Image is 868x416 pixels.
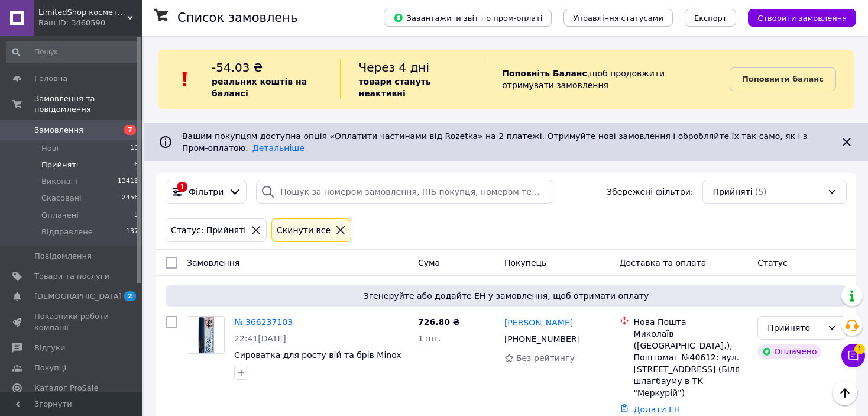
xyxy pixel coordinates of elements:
div: Статус: Прийняті [169,224,248,237]
h1: Список замовлень [177,11,297,25]
span: Cума [418,258,440,267]
span: Покупець [504,258,546,267]
span: Показники роботи компанії [34,311,109,333]
a: Детальніше [252,143,305,153]
span: Управління статусами [573,14,663,22]
span: LimitedShop косметика, аксесуари, одяг та взуття [38,7,127,18]
span: Прийняті [41,160,78,170]
a: Додати ЕН [634,405,681,414]
span: Відгуки [34,343,65,353]
div: Миколаїв ([GEOGRAPHIC_DATA].), Поштомат №40612: вул. [STREET_ADDRESS] (Біля шлагбауму в ТК "Мерку... [634,328,749,399]
span: Завантажити звіт по пром-оплаті [393,12,542,23]
span: 1 [854,344,865,354]
div: [PHONE_NUMBER] [502,331,582,347]
b: Поповніть Баланс [502,69,587,78]
span: 7 [124,125,136,135]
span: Експорт [694,14,727,22]
span: Створити замовлення [757,14,847,22]
a: Сироватка для росту вій та брів Minox [234,350,401,360]
span: Каталог ProSale [34,383,98,394]
span: (5) [755,187,767,196]
span: Відправлене [41,227,93,237]
span: Статус [757,258,788,267]
span: Нові [41,143,59,154]
input: Пошук за номером замовлення, ПІБ покупця, номером телефону, Email, номером накладної [256,180,553,204]
button: Експорт [685,9,737,27]
a: Фото товару [187,316,225,354]
span: Скасовані [41,193,82,204]
span: Замовлення та повідомлення [34,93,142,115]
a: № 366237103 [234,317,293,327]
button: Чат з покупцем1 [841,344,865,367]
span: Головна [34,73,67,84]
span: Замовлення [187,258,239,267]
span: Фільтри [189,186,224,198]
a: Створити замовлення [736,12,856,22]
span: Через 4 дні [358,60,429,75]
span: Виконані [41,176,78,187]
div: Cкинути все [274,224,333,237]
span: 2456 [122,193,138,204]
div: Прийнято [767,321,822,334]
span: Вашим покупцям доступна опція «Оплатити частинами від Rozetka» на 2 платежі. Отримуйте нові замов... [182,131,807,153]
span: -54.03 ₴ [212,60,263,75]
img: :exclamation: [176,70,194,88]
span: 5 [134,210,138,221]
span: 10 [130,143,138,154]
b: Поповнити баланс [742,75,824,83]
div: Оплачено [757,344,821,359]
b: реальних коштів на балансі [212,77,307,98]
span: Прийняті [712,186,752,198]
span: 2 [124,291,136,301]
div: Нова Пошта [634,316,749,328]
button: Наверх [833,380,857,405]
span: Повідомлення [34,251,92,262]
div: Ваш ID: 3460590 [38,18,142,28]
span: Покупці [34,363,66,373]
img: Фото товару [187,317,224,353]
span: Згенеруйте або додайте ЕН у замовлення, щоб отримати оплату [170,290,842,302]
span: Без рейтингу [516,353,575,363]
span: 13419 [118,176,138,187]
span: 1 шт. [418,334,441,343]
span: Доставка та оплата [620,258,707,267]
div: , щоб продовжити отримувати замовлення [484,59,730,99]
span: Товари та послуги [34,271,109,282]
span: Збережені фільтри: [607,186,693,198]
span: Оплачені [41,210,79,221]
span: 137 [126,227,138,237]
span: Замовлення [34,125,83,136]
span: 22:41[DATE] [234,334,286,343]
a: Поповнити баланс [730,67,836,91]
span: [DEMOGRAPHIC_DATA] [34,291,122,302]
span: 6 [134,160,138,170]
input: Пошук [6,41,140,63]
b: товари стануть неактивні [358,77,430,98]
button: Створити замовлення [748,9,856,27]
span: 726.80 ₴ [418,317,460,327]
button: Завантажити звіт по пром-оплаті [384,9,552,27]
button: Управління статусами [563,9,673,27]
a: [PERSON_NAME] [504,317,573,328]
